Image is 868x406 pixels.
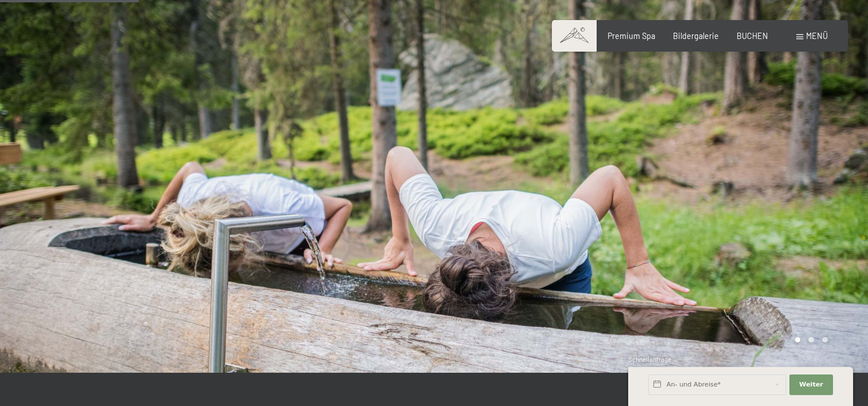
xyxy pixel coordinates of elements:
[789,374,833,395] button: Weiter
[808,337,814,343] div: Carousel Page 2
[795,337,801,343] div: Carousel Page 1 (Current Slide)
[737,31,768,41] a: BUCHEN
[673,31,719,41] a: Bildergalerie
[806,31,828,41] span: Menü
[628,356,671,363] span: Schnellanfrage
[799,380,823,389] span: Weiter
[822,337,828,343] div: Carousel Page 3
[791,337,828,343] div: Carousel Pagination
[608,31,655,41] a: Premium Spa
